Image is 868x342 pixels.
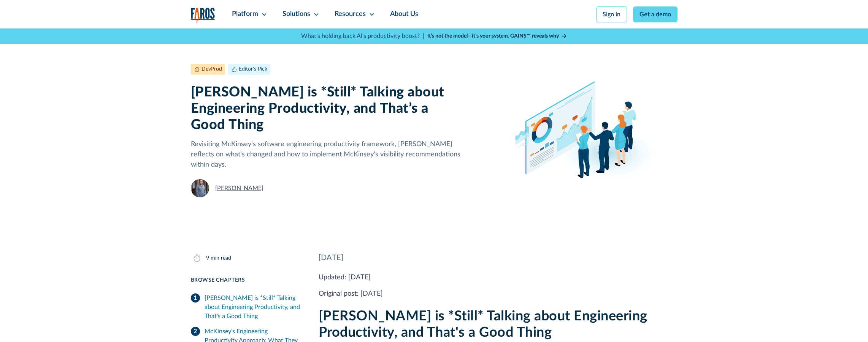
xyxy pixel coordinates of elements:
p: Updated: [DATE] [319,273,678,283]
strong: It’s not the model—it’s your system. GAINS™ reveals why [427,33,559,39]
img: Vitaly Gordon [191,179,209,197]
div: Resources [335,9,366,19]
a: Get a demo [633,6,678,22]
div: 9 [206,254,209,262]
p: Revisiting McKinsey's software engineering productivity framework, [PERSON_NAME] reflects on what... [191,139,476,170]
h1: [PERSON_NAME] is *Still* Talking about Engineering Productivity, and That’s a Good Thing [191,84,476,134]
div: [DATE] [319,252,678,263]
img: Logo of the analytics and reporting company Faros. [191,8,215,23]
a: Vitaly Gordon[PERSON_NAME] [191,179,263,197]
p: What's holding back AI's productivity boost? | [301,32,424,41]
div: Browse Chapters [191,276,300,284]
a: It’s not the model—it’s your system. GAINS™ reveals why [427,32,567,40]
h2: [PERSON_NAME] is *Still* Talking about Engineering Productivity, and That's a Good Thing [319,308,678,341]
div: Editor's Pick [239,65,267,73]
img: Leaders viewing and discussing software engineering productivity metrics banner image [487,64,677,197]
div: [PERSON_NAME] is *Still* Talking about Engineering Productivity, and That's a Good Thing [205,293,300,321]
a: home [191,8,215,23]
div: min read [211,254,231,262]
p: Original post: [DATE] [319,289,678,299]
a: [PERSON_NAME] is *Still* Talking about Engineering Productivity, and That's a Good Thing [191,290,300,324]
div: DevProd [202,65,222,73]
div: Solutions [282,9,310,19]
a: Sign in [596,6,627,22]
div: Platform [232,9,258,19]
div: [PERSON_NAME] [215,184,263,193]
